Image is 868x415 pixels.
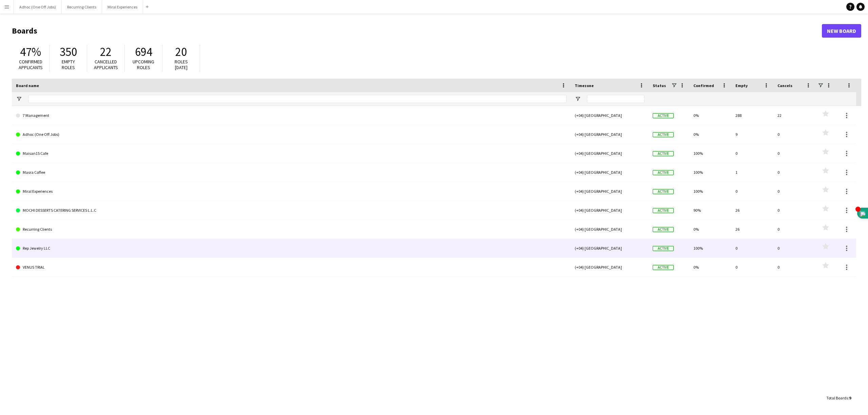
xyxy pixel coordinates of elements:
[693,83,714,88] span: Confirmed
[773,144,815,163] div: 0
[689,144,731,163] div: 100%
[16,125,567,144] a: Adhoc (One Off Jobs)
[773,201,815,220] div: 0
[689,239,731,257] div: 100%
[773,182,815,201] div: 0
[689,201,731,220] div: 90%
[822,24,861,38] a: New Board
[571,239,649,257] div: (+04) [GEOGRAPHIC_DATA]
[689,163,731,182] div: 100%
[571,201,649,220] div: (+04) [GEOGRAPHIC_DATA]
[16,239,567,258] a: Rep Jewelry LLC
[689,182,731,201] div: 100%
[777,83,792,88] span: Cancels
[16,220,567,239] a: Recurring Clients
[731,144,773,163] div: 0
[653,246,674,251] span: Active
[689,106,731,125] div: 0%
[587,95,645,103] input: Timezone Filter Input
[731,182,773,201] div: 0
[100,44,112,59] span: 22
[773,106,815,125] div: 22
[689,258,731,276] div: 0%
[16,96,22,102] button: Open Filter Menu
[62,59,75,70] span: Empty roles
[653,189,674,194] span: Active
[175,59,188,70] span: Roles [DATE]
[735,83,748,88] span: Empty
[773,239,815,257] div: 0
[62,0,102,14] button: Recurring Clients
[773,125,815,144] div: 0
[60,44,77,59] span: 350
[571,258,649,276] div: (+04) [GEOGRAPHIC_DATA]
[653,113,674,118] span: Active
[14,0,62,14] button: Adhoc (One Off Jobs)
[826,391,851,404] div: :
[653,227,674,232] span: Active
[773,258,815,276] div: 0
[571,163,649,182] div: (+04) [GEOGRAPHIC_DATA]
[575,96,581,102] button: Open Filter Menu
[731,258,773,276] div: 0
[575,83,594,88] span: Timezone
[175,44,187,59] span: 20
[571,125,649,144] div: (+04) [GEOGRAPHIC_DATA]
[773,163,815,182] div: 0
[135,44,152,59] span: 694
[731,201,773,220] div: 26
[28,95,567,103] input: Board name Filter Input
[653,170,674,175] span: Active
[653,151,674,156] span: Active
[689,220,731,238] div: 0%
[653,265,674,270] span: Active
[19,59,43,70] span: Confirmed applicants
[731,239,773,257] div: 0
[133,59,154,70] span: Upcoming roles
[731,125,773,144] div: 9
[849,395,851,400] span: 9
[16,182,567,201] a: Miral Experiences
[571,182,649,201] div: (+04) [GEOGRAPHIC_DATA]
[20,44,41,59] span: 47%
[16,258,567,277] a: VENUS TRIAL
[731,106,773,125] div: 288
[102,0,143,14] button: Miral Experiences
[689,125,731,144] div: 0%
[653,83,666,88] span: Status
[571,106,649,125] div: (+04) [GEOGRAPHIC_DATA]
[16,144,567,163] a: Maisan15 Cafe
[16,106,567,125] a: 7 Management
[653,132,674,137] span: Active
[12,26,822,36] h1: Boards
[731,163,773,182] div: 1
[826,395,848,400] span: Total Boards
[94,59,118,70] span: Cancelled applicants
[16,83,39,88] span: Board name
[773,220,815,238] div: 0
[16,163,567,182] a: Masra Coffee
[16,201,567,220] a: MOCHI DESSERTS CATERING SERVICES L.L.C
[731,220,773,238] div: 26
[571,144,649,163] div: (+04) [GEOGRAPHIC_DATA]
[653,208,674,213] span: Active
[571,220,649,238] div: (+04) [GEOGRAPHIC_DATA]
